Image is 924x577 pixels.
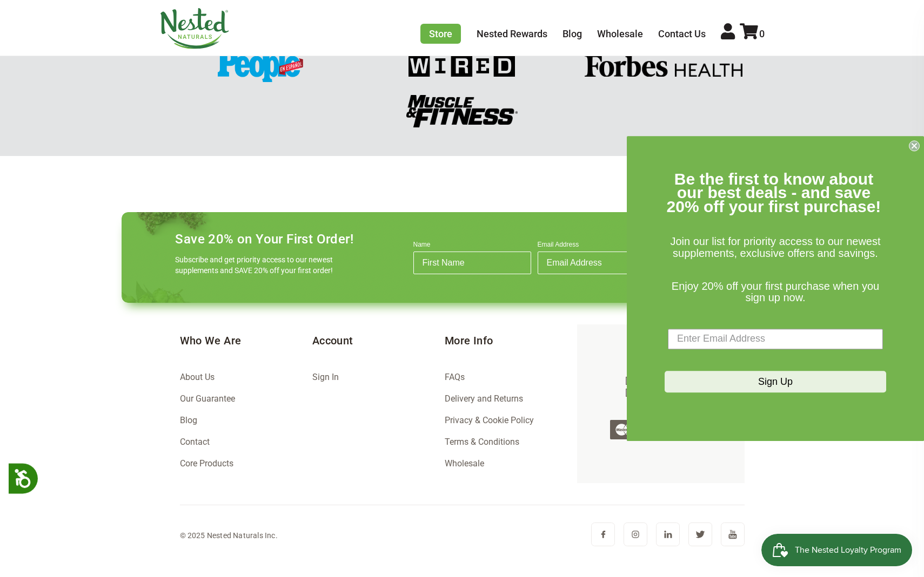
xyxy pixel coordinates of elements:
a: Delivery and Returns [445,393,523,404]
img: credit-cards.png [610,420,711,439]
button: Close dialog [909,140,920,151]
input: First Name [413,252,531,274]
a: Core Products [180,458,233,469]
span: Join our list for priority access to our newest supplements, exclusive offers and savings. [670,236,880,260]
span: Be the first to know about our best deals - and save 20% off your first purchase! [667,170,881,215]
img: MF.png [406,95,517,127]
h5: Account [312,333,445,348]
h5: Who We Are [180,333,312,348]
a: Our Guarantee [180,393,235,404]
a: Privacy & Cookie Policy [445,415,534,425]
a: [EMAIL_ADDRESS][DOMAIN_NAME] [625,388,697,410]
a: Contact Us [658,28,706,39]
img: People-En-Espanol.png [218,50,303,82]
label: Name [413,241,531,252]
div: FLYOUT Form [627,136,924,441]
input: Email Address [538,252,655,274]
h5: Client Care [594,342,727,357]
a: About Us [180,372,215,382]
div: © 2025 Nested Naturals Inc. [180,529,278,542]
img: press-full-wired.png [409,55,515,77]
a: Sign In [312,372,339,382]
button: Sign Up [665,371,886,392]
a: Wholesale [445,458,484,469]
h5: More Info [445,333,577,348]
a: Blog [563,28,582,39]
a: Store [420,24,461,44]
img: Forbes-Health_41a9c2fb-4dd2-408c-95f2-a2e09e86b3a1.png [585,55,742,77]
a: Wholesale [597,28,643,39]
a: [PHONE_NUMBER] [625,376,696,386]
a: Terms & Conditions [445,437,519,447]
img: Nested Naturals [159,8,230,49]
input: Enter Email Address [668,329,883,349]
a: FAQs [445,372,465,382]
a: Contact [180,437,210,447]
span: 0 [759,28,765,39]
span: Enjoy 20% off your first purchase when you sign up now. [672,280,879,304]
h4: Save 20% on Your First Order! [175,232,353,247]
iframe: Button to open loyalty program pop-up [761,534,913,566]
a: Blog [180,415,197,425]
p: Subscribe and get priority access to our newest supplements and SAVE 20% off your first order! [175,254,337,276]
a: 0 [740,28,765,39]
a: Nested Rewards [477,28,547,39]
label: Email Address [538,241,655,252]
